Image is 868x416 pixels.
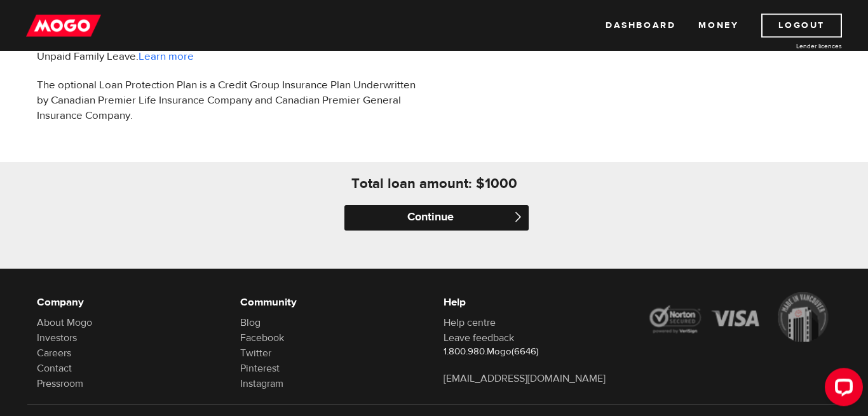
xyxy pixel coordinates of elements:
[444,332,514,344] a: Leave feedback
[240,295,424,310] h6: Community
[444,372,606,385] a: [EMAIL_ADDRESS][DOMAIN_NAME]
[240,316,261,329] a: Blog
[647,292,831,342] img: legal-icons-92a2ffecb4d32d839781d1b4e4802d7b.png
[444,346,628,358] p: 1.800.980.Mogo(6646)
[37,362,72,375] a: Contact
[606,13,675,37] a: Dashboard
[513,211,524,222] span: 
[485,175,517,192] h4: 1000
[444,316,496,329] a: Help centre
[747,41,842,51] a: Lender licences
[240,347,271,359] a: Twitter
[444,295,628,310] h6: Help
[139,50,194,64] a: Learn more
[37,347,71,359] a: Careers
[37,377,83,390] a: Pressroom
[26,13,101,37] img: mogo_logo-11ee424be714fa7cbb0f0f49df9e16ec.png
[344,205,529,231] input: Continue
[761,13,842,37] a: Logout
[240,332,284,344] a: Facebook
[37,332,77,344] a: Investors
[37,77,424,123] p: The optional Loan Protection Plan is a Credit Group Insurance Plan Underwritten by Canadian Premi...
[240,362,280,375] a: Pinterest
[698,13,738,37] a: Money
[37,316,92,329] a: About Mogo
[240,377,283,390] a: Instagram
[351,175,485,192] h4: Total loan amount: $
[815,363,868,416] iframe: LiveChat chat widget
[37,295,221,310] h6: Company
